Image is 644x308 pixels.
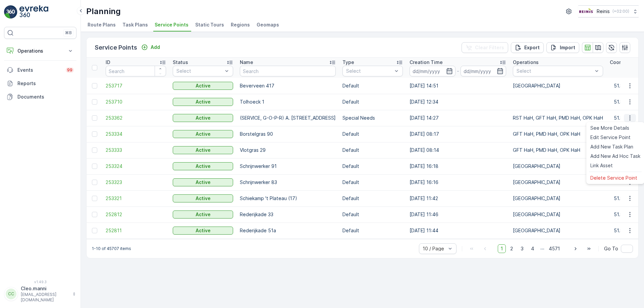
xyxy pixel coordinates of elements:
[578,5,639,17] button: Reinis(+02:00)
[457,67,459,75] p: -
[588,133,643,142] a: Edit Service Point
[236,142,339,158] td: Vlotgras 29
[498,244,506,253] span: 1
[196,131,211,137] p: Active
[509,206,606,223] td: [GEOGRAPHIC_DATA]
[236,94,339,110] td: Tolhoeck 1
[462,42,508,53] button: Clear Filters
[410,66,455,76] input: dd/mm/yyyy
[236,126,339,142] td: Borstelgras 90
[511,42,544,53] button: Export
[106,147,166,153] span: 253333
[19,5,48,19] img: logo_light-DOdMpM7g.png
[92,131,97,137] div: Toggle Row Selected
[231,21,250,28] span: Regions
[588,151,643,161] a: Add New Ad Hoc Task
[92,115,97,121] div: Toggle Row Selected
[588,123,643,133] a: See More Details
[155,21,189,28] span: Service Points
[95,43,137,52] p: Service Points
[92,147,97,153] div: Toggle Row Selected
[509,142,606,158] td: GFT HaH, PMD HaH, OPK HaH
[92,99,97,105] div: Toggle Row Selected
[106,211,166,218] a: 252812
[406,78,509,94] td: [DATE] 14:51
[509,223,606,239] td: [GEOGRAPHIC_DATA]
[92,164,97,169] div: Toggle Row Selected
[195,21,224,28] span: Static Tours
[236,190,339,206] td: Schiekamp 't Plateau (17)
[196,195,211,202] p: Active
[4,280,76,284] span: v 1.49.3
[339,223,406,239] td: Default
[346,68,392,74] p: Select
[106,99,166,105] a: 253710
[612,9,629,14] p: ( +02:00 )
[173,227,233,235] button: Active
[560,44,575,51] p: Import
[106,115,166,121] a: 253362
[236,206,339,223] td: Rederijkade 33
[528,244,537,253] span: 4
[106,227,166,234] span: 252811
[406,206,509,223] td: [DATE] 11:46
[196,227,211,234] p: Active
[92,83,97,88] div: Toggle Row Selected
[92,196,97,201] div: Toggle Row Selected
[509,110,606,126] td: RST HaH, GFT HaH, PMD HaH, OPK HaH
[240,66,336,76] input: Search
[17,80,74,87] p: Reports
[406,94,509,110] td: [DATE] 12:34
[196,115,211,121] p: Active
[461,66,506,76] input: dd/mm/yyyy
[236,78,339,94] td: Beverveen 417
[339,110,406,126] td: Special Needs
[588,142,643,151] a: Add New Task Plan
[151,44,160,51] p: Add
[475,44,504,51] p: Clear Filters
[339,206,406,223] td: Default
[88,21,116,28] span: Route Plans
[173,146,233,154] button: Active
[590,134,631,141] span: Edit Service Point
[173,98,233,106] button: Active
[509,158,606,174] td: [GEOGRAPHIC_DATA]
[176,68,223,74] p: Select
[4,5,17,19] img: logo
[509,174,606,190] td: [GEOGRAPHIC_DATA]
[106,163,166,170] span: 253324
[339,126,406,142] td: Default
[106,131,166,137] a: 253334
[173,162,233,170] button: Active
[106,59,110,66] p: ID
[65,30,72,36] p: ⌘B
[92,246,131,251] p: 1-10 of 45707 items
[196,99,211,105] p: Active
[339,94,406,110] td: Default
[610,59,638,66] p: Coordinates
[590,175,637,181] span: Delete Service Point
[86,6,121,17] p: Planning
[590,153,640,160] span: Add New Ad Hoc Task
[4,44,76,58] button: Operations
[173,178,233,186] button: Active
[4,90,76,104] a: Documents
[406,126,509,142] td: [DATE] 08:17
[339,78,406,94] td: Default
[106,179,166,186] a: 253323
[590,162,613,169] span: Link Asset
[597,8,610,15] p: Reinis
[406,110,509,126] td: [DATE] 14:27
[196,163,211,170] p: Active
[92,228,97,233] div: Toggle Row Selected
[236,223,339,239] td: Rederijkade 51a
[196,211,211,218] p: Active
[196,82,211,89] p: Active
[509,190,606,206] td: [GEOGRAPHIC_DATA]
[604,245,618,252] span: Go To
[173,82,233,90] button: Active
[6,289,16,299] div: CC
[21,292,69,303] p: [EMAIL_ADDRESS][DOMAIN_NAME]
